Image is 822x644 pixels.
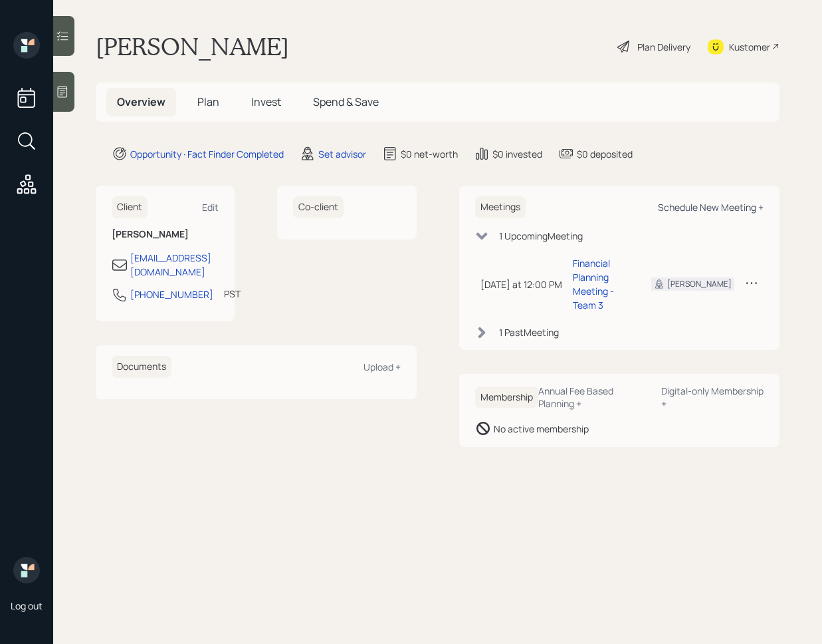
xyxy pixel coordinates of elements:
div: [EMAIL_ADDRESS][DOMAIN_NAME] [130,251,219,279]
div: Kustomer [729,40,770,54]
div: $0 deposited [577,147,633,161]
h6: [PERSON_NAME] [112,229,219,240]
div: Opportunity · Fact Finder Completed [130,147,284,161]
div: No active membership [494,422,589,436]
div: Digital-only Membership + [661,385,764,410]
span: Invest [251,94,281,109]
div: PST [224,287,241,301]
div: $0 net-worth [401,147,458,161]
div: Schedule New Meeting + [658,201,764,214]
h6: Membership [475,387,538,408]
div: $0 invested [492,147,542,161]
div: Set advisor [318,147,366,161]
div: [PERSON_NAME] [667,278,732,290]
div: 1 Upcoming Meeting [499,229,583,243]
h6: Co-client [293,196,344,218]
div: Annual Fee Based Planning + [538,385,651,410]
span: Plan [197,94,219,109]
div: Upload + [363,361,401,373]
span: Overview [117,94,165,109]
img: retirable_logo.png [13,557,40,583]
h1: [PERSON_NAME] [96,32,289,61]
h6: Meetings [475,196,526,218]
div: Edit [202,201,219,214]
div: [PHONE_NUMBER] [130,287,213,301]
div: Log out [11,599,43,612]
h6: Documents [112,356,171,378]
div: Plan Delivery [637,40,690,54]
div: 1 Past Meeting [499,325,559,339]
span: Spend & Save [313,94,379,109]
h6: Client [112,196,148,218]
div: [DATE] at 12:00 PM [480,277,562,291]
div: Financial Planning Meeting - Team 3 [573,256,631,312]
